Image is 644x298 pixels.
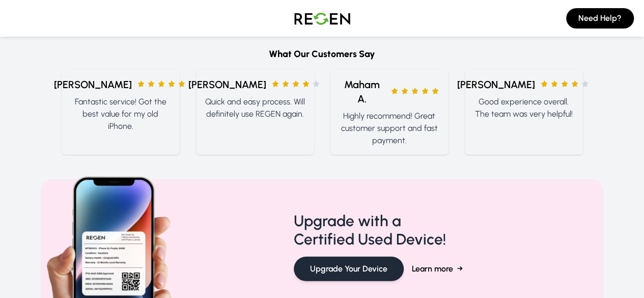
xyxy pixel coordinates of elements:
h6: What Our Customers Say [62,47,583,61]
span: Maham A. [339,77,385,106]
button: Need Help? [566,8,634,29]
p: Fantastic service! Got the best value for my old iPhone. [70,96,172,132]
span: Learn more [412,263,453,275]
h4: Upgrade with a Certified Used Device! [294,212,446,249]
span: [PERSON_NAME] [457,77,535,92]
img: Logo [287,4,358,33]
button: Upgrade Your Device [294,257,404,281]
p: Quick and easy process. Will definitely use REGEN again. [204,96,306,120]
p: Highly recommend! Great customer support and fast payment. [339,110,440,147]
span: [PERSON_NAME] [54,77,132,92]
span: [PERSON_NAME] [188,77,266,92]
span: → [457,263,463,275]
button: Learn more→ [412,257,463,281]
p: Good experience overall. The team was very helpful! [473,96,575,120]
